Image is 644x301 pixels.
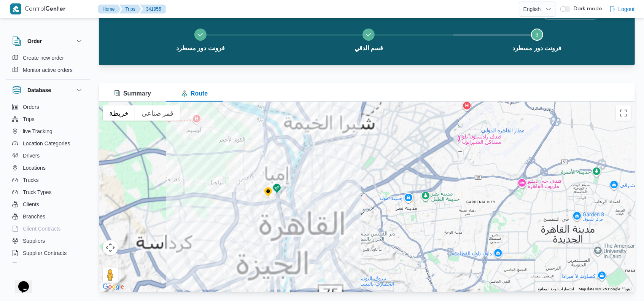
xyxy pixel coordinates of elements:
span: Route [181,90,208,97]
span: Monitor active orders [23,65,73,75]
span: Locations [23,163,46,172]
button: Client Contracts [9,223,87,235]
button: 341955 [140,5,166,14]
div: Database [6,101,90,266]
a: البنود [625,287,633,291]
button: Trips [119,5,142,14]
button: Logout [606,2,638,17]
img: X8yXhbKr1z7QwAAAABJRU5ErkJggg== [10,3,21,14]
span: Trucks [23,175,38,185]
div: Order [6,52,90,79]
button: Drivers [9,150,87,162]
svg: Step 1 is complete [197,32,204,38]
span: قسم الدقي [355,44,383,53]
span: Clients [23,200,39,209]
span: Dark mode [571,6,603,12]
span: Devices [23,261,42,270]
button: Orders [9,101,87,113]
button: Truck Types [9,186,87,198]
span: Map data ©2025 Google [579,287,620,291]
span: Supplier Contracts [23,248,67,258]
button: فرونت دور مسطرد [116,19,285,59]
button: Supplier Contracts [9,247,87,259]
button: عناصر التحكّم بطريقة عرض الخريطة [103,240,118,255]
button: عرض خريطة الشارع [103,105,135,121]
button: قسم الدقي [285,19,453,59]
button: Create new order [9,52,87,64]
button: تبديل إلى العرض ملء الشاشة [616,105,631,121]
span: Truck Types [23,188,51,197]
span: live Tracking [23,127,52,136]
button: Devices [9,259,87,271]
span: Orders [23,102,39,111]
span: Drivers [23,151,40,160]
span: Trips [23,115,35,124]
svg: Step 2 is complete [366,32,372,38]
img: Google [101,282,126,292]
button: Trips [9,113,87,125]
button: Database [12,86,84,95]
h3: Order [27,37,42,46]
b: Center [46,6,66,12]
button: Order [12,37,84,46]
span: Location Categories [23,139,70,148]
span: Branches [23,212,45,221]
span: Summary [114,90,151,97]
span: فرونت دور مسطرد [176,44,225,53]
a: ‏فتح هذه المنطقة في "خرائط Google" (يؤدي ذلك إلى فتح نافذة جديدة) [101,282,126,292]
button: اسحب الدليل على الخريطة لفتح "التجوّل الافتراضي". [103,268,118,283]
iframe: chat widget [8,271,32,293]
button: اختصارات لوحة المفاتيح [537,287,574,292]
button: Branches [9,210,87,223]
button: Locations [9,162,87,174]
span: 3 [536,32,539,38]
button: عرض صور القمر الصناعي [135,105,180,121]
button: Home [98,5,121,14]
button: Suppliers [9,235,87,247]
button: Location Categories [9,137,87,150]
span: Client Contracts [23,224,61,233]
button: Monitor active orders [9,64,87,76]
button: Clients [9,198,87,210]
button: live Tracking [9,125,87,137]
button: فرونت دور مسطرد [453,19,621,59]
span: Suppliers [23,236,45,245]
span: فرونت دور مسطرد [512,44,561,53]
h3: Database [27,86,51,95]
span: Create new order [23,53,64,62]
button: Trucks [9,174,87,186]
span: Logout [619,5,635,14]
